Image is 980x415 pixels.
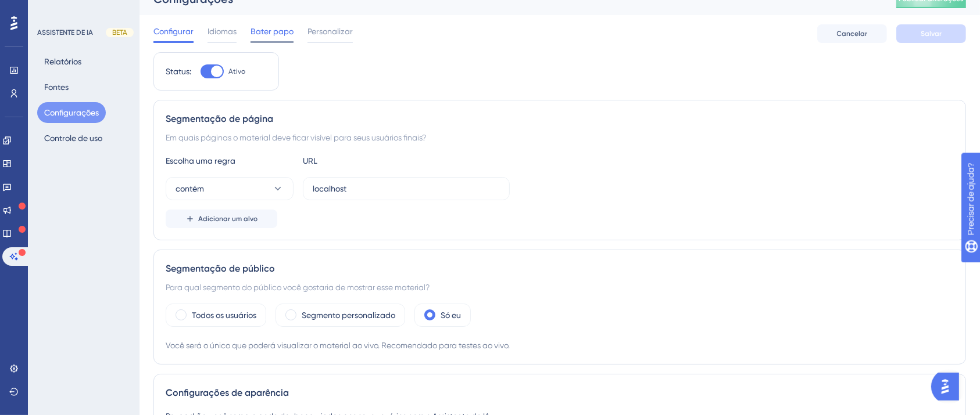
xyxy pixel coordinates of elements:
[896,24,966,43] button: Salvar
[251,27,294,36] font: Bater papo
[44,57,81,66] font: Relatórios
[166,177,294,200] button: contém
[307,27,353,36] font: Personalizar
[198,215,257,223] font: Adicionar um alvo
[166,133,426,142] font: Em quais páginas o material deve ficar visível para seus usuários finais?
[441,311,461,320] font: Só eu
[313,182,500,195] input: seusite.com/caminho
[166,113,273,124] font: Segmentação de página
[37,77,76,98] button: Fontes
[303,156,317,165] font: URL
[44,133,102,143] font: Controle de uso
[166,341,510,350] font: Você será o único que poderá visualizar o material ao vivo. Recomendado para testes ao vivo.
[27,5,100,14] font: Precisar de ajuda?
[37,128,109,149] button: Controle de uso
[112,28,127,37] font: BETA
[166,210,277,228] button: Adicionar um alvo
[817,24,887,43] button: Cancelar
[166,387,289,398] font: Configurações de aparência
[44,108,99,117] font: Configurações
[37,28,93,37] font: ASSISTENTE DE IA
[166,156,235,165] font: Escolha uma regra
[837,30,868,38] font: Cancelar
[302,311,395,320] font: Segmento personalizado
[166,283,430,292] font: Para qual segmento do público você gostaria de mostrar esse material?
[931,369,966,404] iframe: Iniciador do Assistente de IA do UserGuiding
[228,67,245,75] font: Ativo
[37,102,106,123] button: Configurações
[153,27,194,36] font: Configurar
[208,27,237,36] font: Idiomas
[921,30,942,38] font: Salvar
[37,51,88,72] button: Relatórios
[192,311,256,320] font: Todos os usuários
[176,184,204,193] font: contém
[166,263,275,274] font: Segmentação de público
[166,67,191,76] font: Status:
[44,82,69,92] font: Fontes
